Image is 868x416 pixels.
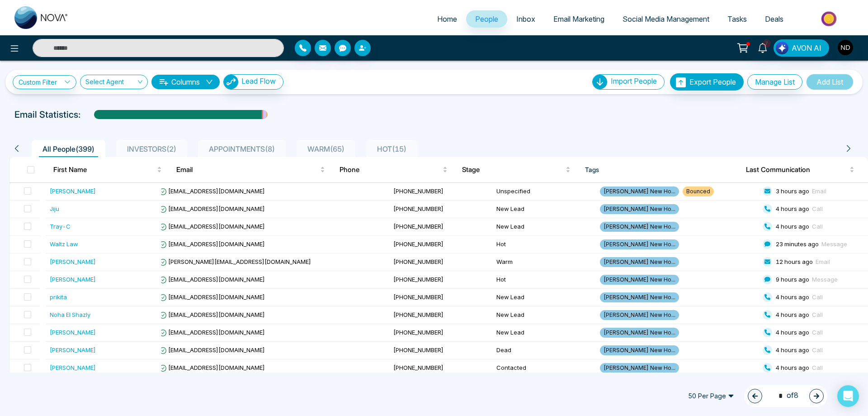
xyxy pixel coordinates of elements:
[776,276,809,283] span: 9 hours ago
[752,39,774,55] a: 7
[50,328,96,337] div: [PERSON_NAME]
[623,14,709,24] span: Social Media Management
[747,74,802,90] button: Manage List
[50,310,90,319] div: Noha El Shazly
[50,186,96,196] div: [PERSON_NAME]
[393,364,443,371] span: [PHONE_NUMBER]
[159,276,265,283] span: [EMAIL_ADDRESS][DOMAIN_NAME]
[493,324,596,342] td: New Lead
[50,275,96,284] div: [PERSON_NAME]
[169,157,332,182] th: Email
[493,183,596,201] td: Unspecified
[544,10,613,28] a: Email Marketing
[600,257,679,267] span: [PERSON_NAME] New Ho...
[428,10,466,28] a: Home
[797,9,863,29] img: Market-place.gif
[493,289,596,306] td: New Lead
[689,77,736,86] span: Export People
[455,157,578,182] th: Stage
[159,258,311,265] span: [PERSON_NAME][EMAIL_ADDRESS][DOMAIN_NAME]
[50,204,59,213] div: Jiju
[507,10,544,28] a: Inbox
[176,164,318,175] span: Email
[812,364,823,371] span: Call
[774,39,829,57] button: AVON AI
[123,144,180,153] span: INVESTORS ( 2 )
[812,205,823,212] span: Call
[159,240,265,248] span: [EMAIL_ADDRESS][DOMAIN_NAME]
[578,157,739,182] th: Tags
[776,205,809,212] span: 4 hours ago
[393,311,443,318] span: [PHONE_NUMBER]
[718,10,756,28] a: Tasks
[159,293,265,301] span: [EMAIL_ADDRESS][DOMAIN_NAME]
[493,218,596,236] td: New Lead
[821,240,847,248] span: Message
[682,389,741,403] span: 50 Per Page
[14,6,69,29] img: Nova CRM Logo
[600,310,679,320] span: [PERSON_NAME] New Ho...
[600,204,679,214] span: [PERSON_NAME] New Ho...
[600,292,679,302] span: [PERSON_NAME] New Ho...
[776,240,819,248] span: 23 minutes ago
[159,364,265,371] span: [EMAIL_ADDRESS][DOMAIN_NAME]
[39,144,98,153] span: All People ( 399 )
[600,328,679,338] span: [PERSON_NAME] New Ho...
[159,187,265,195] span: [EMAIL_ADDRESS][DOMAIN_NAME]
[220,74,283,90] a: Lead FlowLead Flow
[746,164,848,175] span: Last Communication
[53,164,155,175] span: First Name
[812,311,823,318] span: Call
[812,293,823,301] span: Call
[241,77,276,86] span: Lead Flow
[739,157,868,182] th: Last Communication
[332,157,455,182] th: Phone
[773,390,798,402] span: of 8
[600,239,679,249] span: [PERSON_NAME] New Ho...
[600,186,679,196] span: [PERSON_NAME] New Ho...
[159,223,265,230] span: [EMAIL_ADDRESS][DOMAIN_NAME]
[812,187,826,195] span: Email
[437,14,457,24] span: Home
[14,108,80,121] p: Email Statistics:
[670,73,744,91] button: Export People
[159,205,265,212] span: [EMAIL_ADDRESS][DOMAIN_NAME]
[776,187,809,195] span: 3 hours ago
[50,257,96,266] div: [PERSON_NAME]
[812,346,823,354] span: Call
[466,10,507,28] a: People
[776,223,809,230] span: 4 hours ago
[838,40,853,55] img: User Avatar
[776,346,809,354] span: 4 hours ago
[756,10,793,28] a: Deals
[553,14,604,24] span: Email Marketing
[50,222,71,231] div: Tray-C
[493,271,596,289] td: Hot
[50,345,96,354] div: [PERSON_NAME]
[683,186,714,196] span: Bounced
[340,164,441,175] span: Phone
[493,306,596,324] td: New Lead
[600,363,679,373] span: [PERSON_NAME] New Ho...
[776,258,813,265] span: 12 hours ago
[776,329,809,336] span: 4 hours ago
[46,157,169,182] th: First Name
[50,239,78,249] div: Waltz Law
[812,329,823,336] span: Call
[812,276,838,283] span: Message
[462,164,564,175] span: Stage
[493,342,596,359] td: Dead
[205,144,278,153] span: APPOINTMENTS ( 8 )
[159,329,265,336] span: [EMAIL_ADDRESS][DOMAIN_NAME]
[13,75,76,89] a: Custom Filter
[776,311,809,318] span: 4 hours ago
[816,258,830,265] span: Email
[159,346,265,354] span: [EMAIL_ADDRESS][DOMAIN_NAME]
[393,346,443,354] span: [PHONE_NUMBER]
[493,201,596,218] td: New Lead
[600,275,679,285] span: [PERSON_NAME] New Ho...
[776,293,809,301] span: 4 hours ago
[50,292,67,301] div: prikita
[393,187,443,195] span: [PHONE_NUMBER]
[765,14,783,24] span: Deals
